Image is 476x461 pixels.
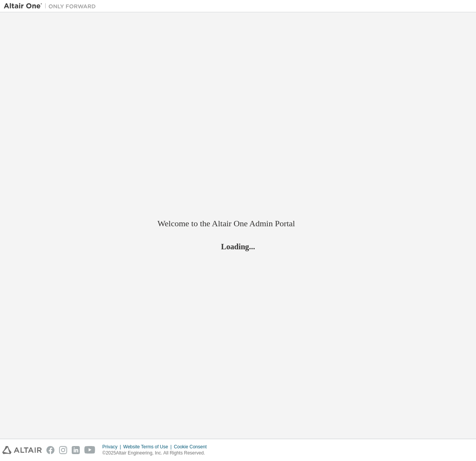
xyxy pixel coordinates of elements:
[102,444,123,450] div: Privacy
[72,446,80,454] img: linkedin.svg
[59,446,67,454] img: instagram.svg
[158,218,319,229] h2: Welcome to the Altair One Admin Portal
[102,450,211,456] p: © 2025 Altair Engineering, Inc. All Rights Reserved.
[158,242,319,252] h2: Loading...
[2,446,42,454] img: altair_logo.svg
[4,2,100,10] img: Altair One
[123,444,174,450] div: Website Terms of Use
[46,446,54,454] img: facebook.svg
[174,444,211,450] div: Cookie Consent
[84,446,96,454] img: youtube.svg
